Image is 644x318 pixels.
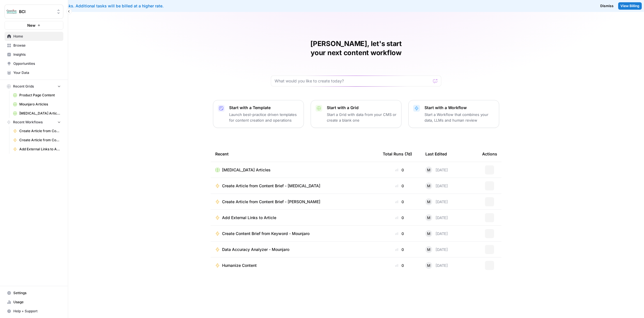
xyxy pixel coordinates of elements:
div: 0 [383,263,416,268]
div: [DATE] [425,167,448,173]
button: New [5,21,63,30]
a: Humanize Content [215,263,374,268]
div: 0 [383,199,416,205]
span: Usage [13,300,61,305]
span: Recent Workflows [13,120,43,125]
a: Add External Links to Article [215,215,374,221]
div: [DATE] [425,262,448,269]
span: Product Page Content [19,93,61,98]
button: Start with a WorkflowStart a Workflow that combines your data, LLMs and human review [408,100,499,128]
span: Create Article from Content Brief - [MEDICAL_DATA] [222,183,320,189]
span: Create Article from Content Brief - [PERSON_NAME] [222,199,320,205]
a: Mounjaro Articles [11,100,63,109]
div: 0 [383,247,416,252]
button: Start with a TemplateLaunch best-practice driven templates for content creation and operations [213,100,304,128]
a: Product Page Content [11,91,63,100]
a: Add External Links to Article [11,145,63,154]
div: [DATE] [425,230,448,237]
div: 0 [383,183,416,189]
p: Start a Workflow that combines your data, LLMs and human review [425,112,494,123]
a: Opportunities [5,59,63,68]
span: Settings [13,290,61,296]
span: Opportunities [13,61,61,66]
a: Usage [5,298,63,307]
a: Settings [5,288,63,298]
span: Browse [13,43,61,48]
div: Actions [482,146,497,162]
span: Create Content Brief from Keyword - Mounjaro [222,231,310,236]
div: 0 [383,231,416,236]
p: Launch best-practice driven templates for content creation and operations [229,112,299,123]
p: Start with a Template [229,105,299,111]
a: Browse [5,41,63,50]
div: [DATE] [425,182,448,189]
img: BCI Logo [7,7,17,17]
p: Start with a Grid [327,105,397,111]
button: Start with a GridStart a Grid with data from your CMS or create a blank one [311,100,402,128]
div: 0 [383,167,416,173]
a: Create Article from Content Brief - [PERSON_NAME] [215,199,374,205]
div: Last Edited [425,146,447,162]
span: Help + Support [13,309,61,314]
a: [MEDICAL_DATA] Articles [215,167,374,173]
input: What would you like to create today? [275,78,431,84]
a: Create Article from Content Brief - [MEDICAL_DATA] [11,126,63,136]
span: [MEDICAL_DATA] Articles [19,111,61,116]
span: M [427,247,430,252]
span: Create Article from Content Brief - [PERSON_NAME] [19,138,61,143]
span: M [427,183,430,189]
div: [DATE] [425,246,448,253]
a: Create Content Brief from Keyword - Mounjaro [215,231,374,236]
div: Recent [215,146,374,162]
span: Your Data [13,70,61,75]
a: Create Article from Content Brief - [MEDICAL_DATA] [215,183,374,189]
span: [MEDICAL_DATA] Articles [222,167,271,173]
a: Your Data [5,68,63,77]
button: Help + Support [5,307,63,316]
div: [DATE] [425,198,448,205]
span: Create Article from Content Brief - [MEDICAL_DATA] [19,128,61,134]
a: Home [5,32,63,41]
span: Add External Links to Article [19,147,61,152]
div: Total Runs (7d) [383,146,412,162]
span: M [427,215,430,221]
span: Data Accuracy Analyzer - Mounjaro [222,247,289,252]
h1: [PERSON_NAME], let's start your next content workflow [271,39,441,57]
button: Workspace: BCI [5,5,63,19]
p: Start with a Workflow [425,105,494,111]
a: Data Accuracy Analyzer - Mounjaro [215,247,374,252]
span: New [27,22,35,28]
span: Recent Grids [13,84,34,89]
span: Insights [13,52,61,57]
span: M [427,263,430,268]
span: M [427,167,430,173]
span: Home [13,34,61,39]
span: View Billing [620,3,639,9]
span: Add External Links to Article [222,215,276,221]
a: View Billing [618,2,642,10]
div: 0 [383,215,416,221]
a: [MEDICAL_DATA] Articles [11,109,63,118]
button: Dismiss [598,2,616,10]
button: Recent Workflows [5,118,63,126]
span: Mounjaro Articles [19,102,61,107]
span: BCI [19,9,53,14]
span: M [427,199,430,205]
div: You've used your included tasks. Additional tasks will be billed at a higher rate. [5,3,380,9]
p: Start a Grid with data from your CMS or create a blank one [327,112,397,123]
span: Humanize Content [222,263,257,268]
span: M [427,231,430,236]
span: Dismiss [600,3,614,9]
a: Create Article from Content Brief - [PERSON_NAME] [11,136,63,145]
div: [DATE] [425,214,448,221]
button: Recent Grids [5,82,63,91]
a: Insights [5,50,63,59]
